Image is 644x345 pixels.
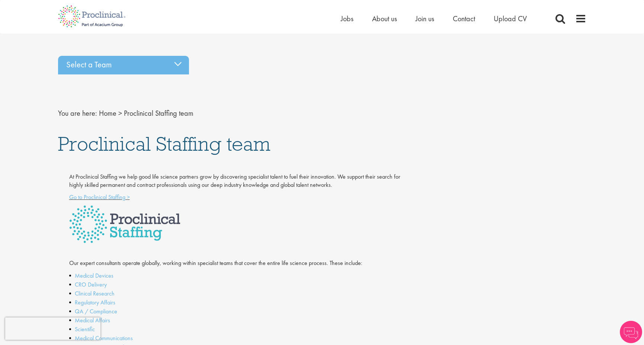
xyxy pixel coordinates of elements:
a: Clinical Research [75,290,115,297]
img: Chatbot [620,321,642,343]
a: Go to Proclinical Staffing > [69,193,130,201]
a: Medical Devices [75,272,113,279]
span: > [118,108,122,118]
a: Medical Communications [75,334,133,342]
img: Proclinical Staffing [69,205,180,243]
p: Our expert consultants operate globally, working within specialist teams that cover the entire li... [69,259,403,268]
a: About us [372,14,397,23]
a: Upload CV [494,14,527,23]
div: Select a Team [58,56,189,74]
a: Regulatory Affairs [75,298,115,306]
a: CRO Delivery [75,281,107,288]
a: breadcrumb link [99,108,116,118]
span: Proclinical Staffing team [58,131,270,156]
span: Proclinical Staffing team [124,108,193,118]
a: Join us [416,14,434,23]
p: At Proclinical Staffing we help good life science partners grow by discovering specialist talent ... [69,173,403,190]
a: Contact [453,14,475,23]
a: QA / Compliance [75,307,117,315]
a: Jobs [341,14,353,23]
iframe: reCAPTCHA [5,317,100,340]
span: You are here: [58,108,97,118]
a: Medical Affairs [75,316,110,324]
